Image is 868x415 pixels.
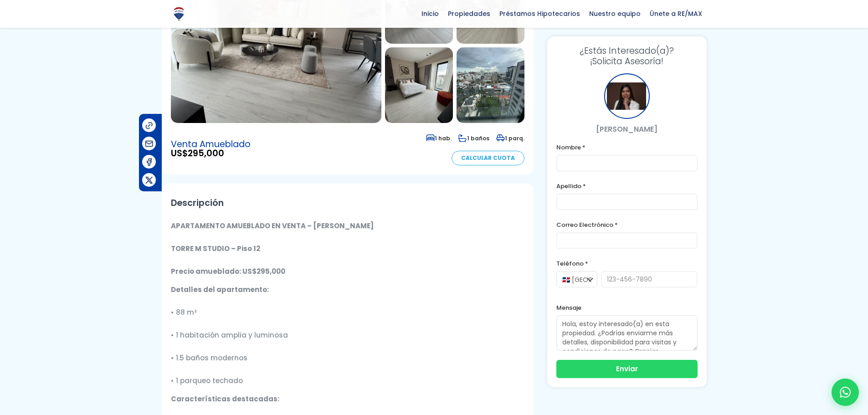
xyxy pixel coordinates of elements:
[443,7,495,20] span: Propiedades
[171,266,285,276] strong: Precio amueblado: US$295,000
[556,360,698,378] button: Enviar
[144,157,154,167] img: Compartir
[556,315,698,351] textarea: Hola, estoy interesado(a) en esta propiedad. ¿Podrías enviarme más detalles, disponibilidad para ...
[556,123,698,135] p: [PERSON_NAME]
[458,134,489,142] span: 1 baños
[604,73,650,119] div: NICOLE BALBUENA
[556,46,698,67] h3: ¡Solicita Asesoría!
[452,151,524,165] a: Calcular Cuota
[556,46,698,56] span: ¿Estás Interesado(a)?
[171,193,524,213] h2: Descripción
[171,6,187,22] img: Logo de REMAX
[556,258,698,269] label: Teléfono *
[601,271,698,287] input: 123-456-7890
[171,244,260,253] strong: TORRE M STUDIO – Piso 12
[144,139,154,149] img: Compartir
[457,47,524,123] img: Apartamento en Piantini
[556,219,698,231] label: Correo Electrónico *
[171,284,524,386] p: • 88 m² • 1 habitación amplia y luminosa • 1.5 baños modernos • 1 parqueo techado
[585,7,645,20] span: Nuestro equipo
[556,302,698,313] label: Mensaje
[426,134,452,142] span: 1 hab.
[495,7,585,20] span: Préstamos Hipotecarios
[144,121,154,130] img: Compartir
[171,394,279,404] strong: Características destacadas:
[171,285,269,294] strong: Detalles del apartamento:
[385,47,453,123] img: Apartamento en Piantini
[556,142,698,153] label: Nombre *
[556,180,698,192] label: Apellido *
[144,175,154,185] img: Compartir
[171,140,251,149] span: Venta Amueblado
[188,147,224,159] span: 295,000
[171,149,251,158] span: US$
[417,7,443,20] span: Inicio
[496,134,524,142] span: 1 parq.
[645,7,707,20] span: Únete a RE/MAX
[171,221,374,231] strong: APARTAMENTO AMUEBLADO EN VENTA – [PERSON_NAME]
